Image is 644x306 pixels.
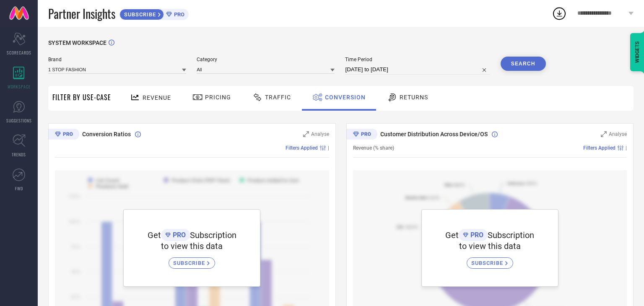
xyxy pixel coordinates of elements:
[583,145,615,151] span: Filters Applied
[468,231,483,239] span: PRO
[488,230,534,240] span: Subscription
[143,94,171,101] span: Revenue
[48,39,106,46] span: SYSTEM WORKSPACE
[467,251,513,269] a: SUBSCRIBE
[552,6,567,21] div: Open download list
[7,49,31,56] span: SCORECARDS
[380,131,488,137] span: Customer Distribution Across Device/OS
[501,57,546,71] button: Search
[459,241,521,251] span: to view this data
[82,131,131,137] span: Conversion Ratios
[286,145,318,151] span: Filters Applied
[52,92,111,102] span: Filter By Use-Case
[471,260,505,266] span: SUBSCRIBE
[48,5,115,22] span: Partner Insights
[173,260,207,266] span: SUBSCRIBE
[8,83,31,90] span: WORKSPACE
[345,65,490,75] input: Select time period
[119,7,189,20] a: SUBSCRIBEPRO
[311,131,329,137] span: Analyse
[148,230,161,240] span: Get
[169,251,215,269] a: SUBSCRIBE
[12,151,26,158] span: TRENDS
[15,185,23,192] span: FWD
[626,145,627,151] span: |
[609,131,627,137] span: Analyse
[48,57,186,62] span: Brand
[197,57,335,62] span: Category
[346,129,377,141] div: Premium
[171,231,186,239] span: PRO
[205,94,231,101] span: Pricing
[400,94,428,101] span: Returns
[445,230,459,240] span: Get
[328,145,329,151] span: |
[161,241,223,251] span: to view this data
[190,230,236,240] span: Subscription
[265,94,291,101] span: Traffic
[325,94,366,101] span: Conversion
[48,129,79,141] div: Premium
[353,145,394,151] span: Revenue (% share)
[6,117,32,124] span: SUGGESTIONS
[345,57,490,62] span: Time Period
[601,131,607,137] svg: Zoom
[303,131,309,137] svg: Zoom
[120,11,158,18] span: SUBSCRIBE
[172,11,184,18] span: PRO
